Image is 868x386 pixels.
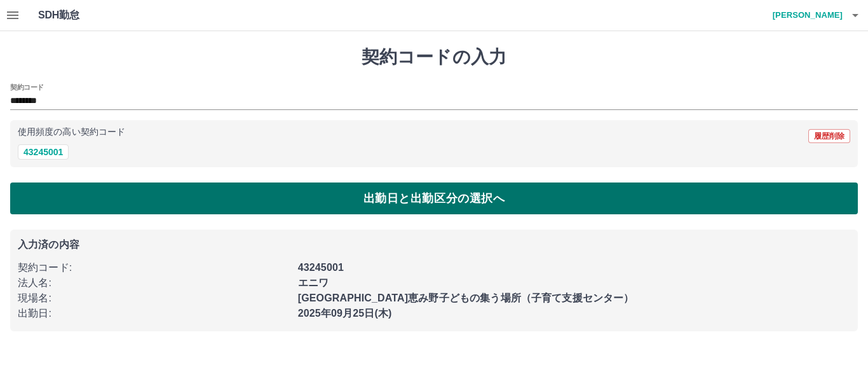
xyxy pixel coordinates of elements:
[298,277,329,288] b: エニワ
[18,128,125,137] p: 使用頻度の高い契約コード
[10,46,858,68] h1: 契約コードの入力
[18,291,290,306] p: 現場名 :
[18,144,69,160] button: 43245001
[10,82,44,92] h2: 契約コード
[808,129,850,143] button: 履歴削除
[18,240,850,250] p: 入力済の内容
[298,308,392,319] b: 2025年09月25日(木)
[18,260,290,275] p: 契約コード :
[18,275,290,291] p: 法人名 :
[298,293,634,303] b: [GEOGRAPHIC_DATA]恵み野子どもの集う場所（子育て支援センター）
[18,306,290,321] p: 出勤日 :
[10,183,858,214] button: 出勤日と出勤区分の選択へ
[298,262,344,273] b: 43245001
